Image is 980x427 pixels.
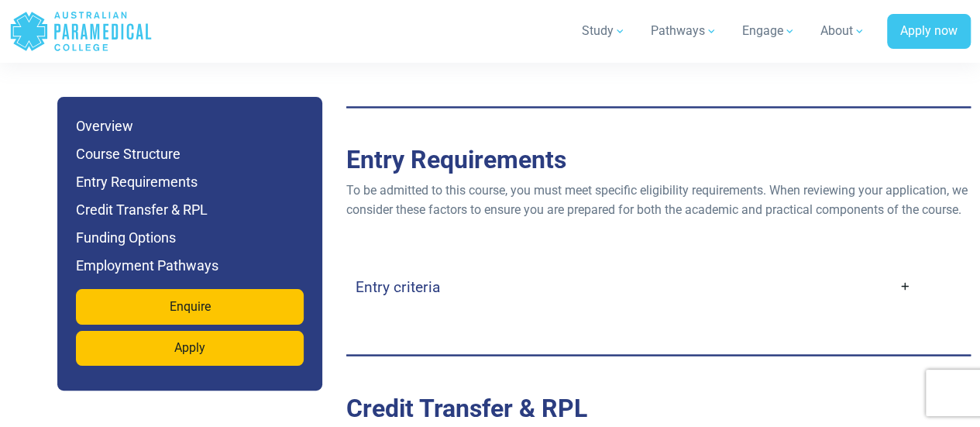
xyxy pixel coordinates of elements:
[641,9,727,53] a: Pathways
[346,393,971,422] h2: Credit Transfer & RPL
[9,6,153,57] a: Australian Paramedical College
[733,9,805,53] a: Engage
[346,145,971,174] h2: Entry Requirements
[887,14,971,50] a: Apply now
[356,268,911,305] a: Entry criteria
[811,9,875,53] a: About
[356,277,440,295] h4: Entry criteria
[346,181,971,219] p: To be admitted to this course, you must meet specific eligibility requirements. When reviewing yo...
[573,9,635,53] a: Study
